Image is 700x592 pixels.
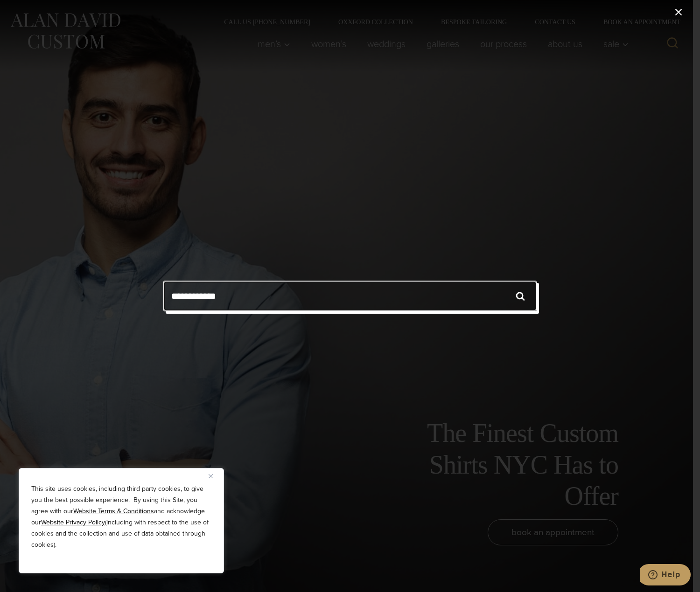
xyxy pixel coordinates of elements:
[209,474,213,478] img: Close
[41,517,105,527] a: Website Privacy Policy
[73,506,154,516] a: Website Terms & Conditions
[31,483,211,551] p: This site uses cookies, including third party cookies, to give you the best possible experience. ...
[209,470,220,482] button: Close
[640,564,691,587] iframe: Opens a widget where you can chat to one of our agents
